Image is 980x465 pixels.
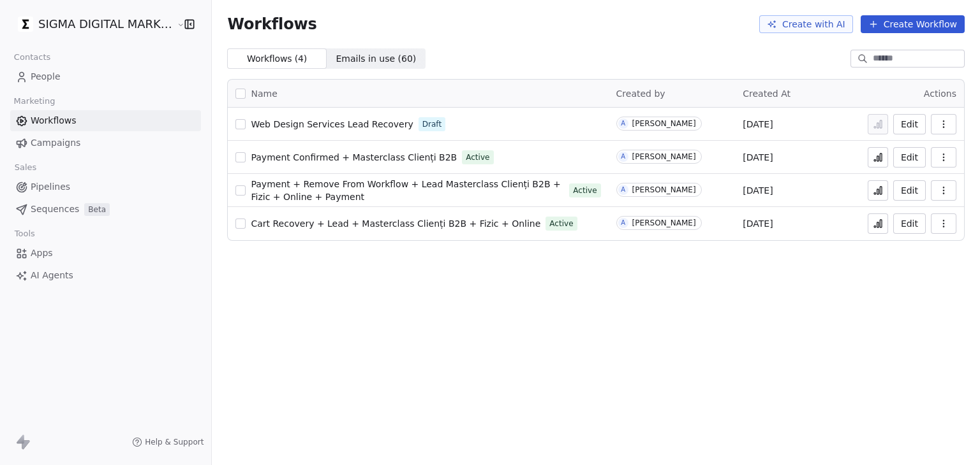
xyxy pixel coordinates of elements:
[9,158,42,177] span: Sales
[893,114,926,134] button: Edit
[861,15,965,33] button: Create Workflow
[227,15,316,33] span: Workflows
[893,180,926,201] button: Edit
[31,269,73,282] span: AI Agents
[621,152,625,162] div: A
[251,217,540,230] a: Cart Recovery + Lead + Masterclass Clienți B2B + Fizic + Online
[251,152,457,162] span: Payment Confirmed + Masterclass Clienți B2B
[10,176,201,197] a: Pipelines
[251,179,560,202] span: Payment + Remove From Workflow + Lead Masterclass Clienți B2B + Fizic + Online + Payment
[251,151,457,164] a: Payment Confirmed + Masterclass Clienți B2B
[251,118,413,131] a: Web Design Services Lead Recovery
[31,114,77,127] span: Workflows
[132,437,204,447] a: Help & Support
[466,152,489,163] span: Active
[621,185,625,195] div: A
[31,136,80,150] span: Campaigns
[10,243,201,264] a: Apps
[15,13,168,35] button: SIGMA DIGITAL MARKETING SRL
[38,16,174,32] span: SIGMA DIGITAL MARKETING SRL
[621,218,625,228] div: A
[924,89,956,99] span: Actions
[145,437,204,447] span: Help & Support
[9,224,40,243] span: Tools
[31,203,79,216] span: Sequences
[8,92,61,111] span: Marketing
[893,213,926,234] button: Edit
[632,119,696,128] div: [PERSON_NAME]
[743,151,773,164] span: [DATE]
[336,52,416,66] span: Emails in use ( 60 )
[251,87,277,101] span: Name
[10,110,201,131] a: Workflows
[743,118,773,131] span: [DATE]
[632,152,696,161] div: [PERSON_NAME]
[251,218,540,229] span: Cart Recovery + Lead + Masterclass Clienți B2B + Fizic + Online
[18,17,33,32] img: Favicon.jpg
[616,89,665,99] span: Created by
[759,15,853,33] button: Create with AI
[621,118,625,129] div: A
[31,247,53,260] span: Apps
[743,184,773,197] span: [DATE]
[422,118,442,130] span: Draft
[743,89,791,99] span: Created At
[10,66,201,87] a: People
[84,203,110,216] span: Beta
[893,147,926,168] button: Edit
[251,178,564,203] a: Payment + Remove From Workflow + Lead Masterclass Clienți B2B + Fizic + Online + Payment
[632,185,696,194] div: [PERSON_NAME]
[31,180,70,194] span: Pipelines
[573,185,597,196] span: Active
[743,217,773,230] span: [DATE]
[251,119,413,129] span: Web Design Services Lead Recovery
[8,48,56,67] span: Contacts
[31,70,61,83] span: People
[10,132,201,154] a: Campaigns
[10,265,201,286] a: AI Agents
[10,199,201,220] a: SequencesBeta
[549,218,573,229] span: Active
[632,218,696,227] div: [PERSON_NAME]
